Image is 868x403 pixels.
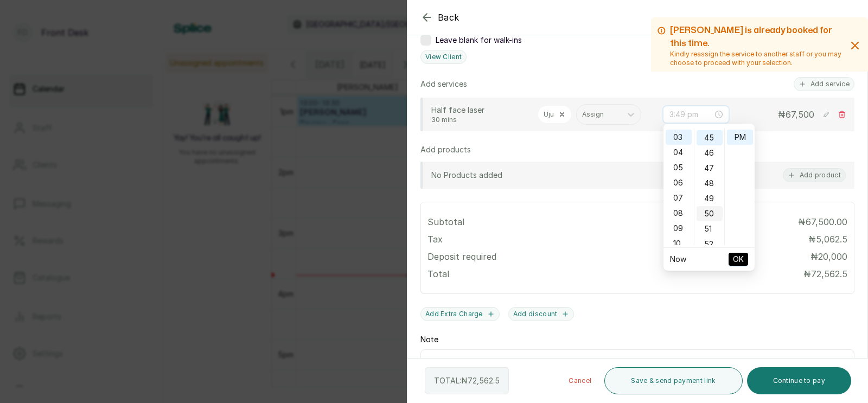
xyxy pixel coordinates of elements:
[604,367,742,394] button: Save & send payment link
[431,116,529,124] p: 30 mins
[818,251,847,262] span: 20,000
[810,250,847,263] p: ₦
[794,77,854,91] button: Add service
[697,161,723,176] div: 47
[420,11,459,24] button: Back
[666,160,692,175] div: 05
[508,307,575,321] button: Add discount
[427,250,496,263] p: Deposit required
[420,307,500,321] button: Add Extra Charge
[431,105,529,116] p: Half face laser
[666,206,692,221] div: 08
[697,206,723,221] div: 50
[727,130,753,145] div: PM
[811,268,847,279] span: 72,562.5
[666,175,692,190] div: 06
[468,376,500,385] span: 72,562.5
[808,233,847,246] p: ₦
[670,254,686,264] a: Now
[427,233,443,246] p: Tax
[697,191,723,206] div: 49
[669,108,713,120] input: Select time
[438,11,459,24] span: Back
[697,145,723,161] div: 46
[778,108,814,121] p: ₦
[420,144,471,155] p: Add products
[798,215,847,228] p: ₦67,500.00
[666,190,692,206] div: 07
[666,236,692,251] div: 10
[434,375,500,386] p: TOTAL: ₦
[816,234,847,245] span: 5,062.5
[733,249,744,270] span: OK
[560,367,600,394] button: Cancel
[420,50,467,64] button: View Client
[670,24,844,50] h2: [PERSON_NAME] is already booked for this time.
[420,79,467,89] p: Add services
[544,110,554,119] p: Uju
[670,50,844,67] p: Kindly reassign the service to another staff or you may choose to proceed with your selection.
[420,334,438,345] label: Note
[697,236,723,252] div: 52
[427,215,464,228] p: Subtotal
[783,168,846,182] button: Add product
[666,130,692,145] div: 03
[666,221,692,236] div: 09
[729,253,748,266] button: OK
[427,267,449,280] p: Total
[697,221,723,236] div: 51
[436,35,522,46] span: Leave blank for walk-ins
[786,109,814,120] span: 67,500
[666,145,692,160] div: 04
[747,367,852,394] button: Continue to pay
[697,130,723,145] div: 45
[431,170,502,181] p: No Products added
[697,176,723,191] div: 48
[803,267,847,280] p: ₦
